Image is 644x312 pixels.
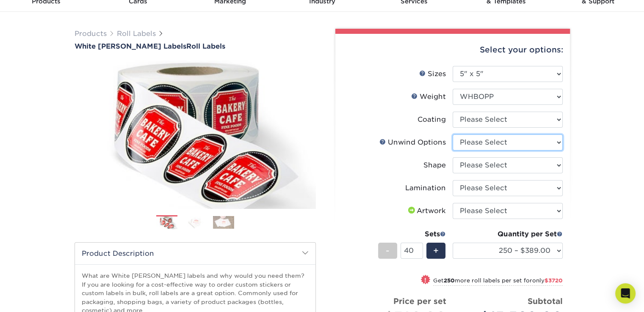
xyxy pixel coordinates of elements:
[156,216,177,230] img: Roll Labels 01
[423,160,446,170] div: Shape
[406,206,446,216] div: Artwork
[185,216,206,229] img: Roll Labels 02
[379,137,446,148] div: Unwind Options
[419,69,446,79] div: Sizes
[378,229,446,239] div: Sets
[393,296,446,306] strong: Price per set
[532,277,563,284] span: only
[386,244,390,257] span: -
[75,243,315,264] h2: Product Description
[75,51,316,218] img: White BOPP Labels 01
[417,115,446,125] div: Coating
[213,216,234,229] img: Roll Labels 03
[433,244,439,257] span: +
[75,30,107,38] a: Products
[615,283,636,304] div: Open Intercom Messenger
[528,296,563,306] strong: Subtotal
[342,34,563,66] div: Select your options:
[444,277,455,284] strong: 250
[453,229,563,239] div: Quantity per Set
[544,277,563,284] span: $3720
[75,42,186,50] span: White [PERSON_NAME] Labels
[405,183,446,193] div: Lamination
[75,42,316,50] h1: Roll Labels
[117,30,156,38] a: Roll Labels
[433,277,563,286] small: Get more roll labels per set for
[411,92,446,102] div: Weight
[424,276,426,285] span: !
[75,42,316,50] a: White [PERSON_NAME] LabelsRoll Labels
